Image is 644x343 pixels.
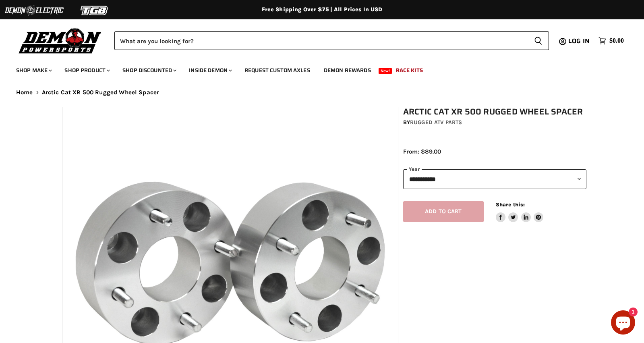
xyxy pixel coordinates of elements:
[403,169,587,189] select: year
[10,59,622,79] ul: Main menu
[496,202,525,208] span: Share this:
[565,37,594,45] a: Log in
[16,89,33,96] a: Home
[16,26,104,55] img: Demon Powersports
[403,107,587,117] h1: Arctic Cat XR 500 Rugged Wheel Spacer
[609,310,638,337] inbox-online-store-chat: Shopify online store chat
[390,62,429,79] a: Race Kits
[609,37,624,45] span: $0.00
[568,36,590,46] span: Log in
[238,62,316,79] a: Request Custom Axles
[114,31,549,50] form: Product
[58,62,115,79] a: Shop Product
[410,119,462,126] a: Rugged ATV Parts
[10,62,57,79] a: Shop Make
[114,31,528,50] input: Search
[403,118,587,127] div: by
[528,31,549,50] button: Search
[183,62,237,79] a: Inside Demon
[318,62,377,79] a: Demon Rewards
[42,89,159,96] span: Arctic Cat XR 500 Rugged Wheel Spacer
[403,148,441,155] span: From: $89.00
[64,3,125,18] img: TGB Logo 2
[4,3,64,18] img: Demon Electric Logo 2
[379,68,392,74] span: New!
[116,62,181,79] a: Shop Discounted
[496,201,544,222] aside: Share this:
[594,35,628,47] a: $0.00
